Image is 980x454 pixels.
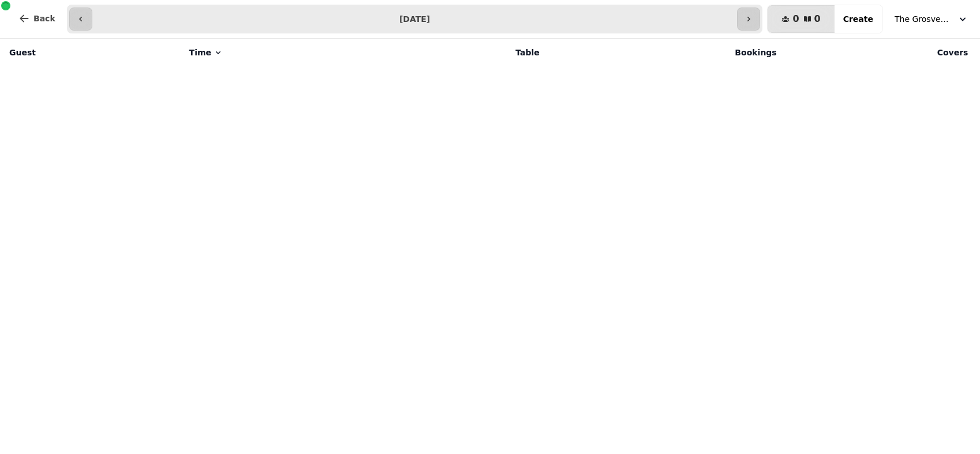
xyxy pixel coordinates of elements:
button: 00 [768,5,834,33]
span: Back [33,14,55,22]
button: Create [834,5,882,33]
button: Back [9,5,65,32]
th: Covers [784,39,975,66]
span: 0 [814,14,821,24]
button: The Grosvenor [888,9,975,29]
th: Bookings [547,39,784,66]
th: Table [385,39,546,66]
span: Create [843,15,873,23]
button: Time [189,47,223,58]
span: The Grosvenor [895,13,952,25]
span: 0 [792,14,799,24]
span: Time [189,47,211,58]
